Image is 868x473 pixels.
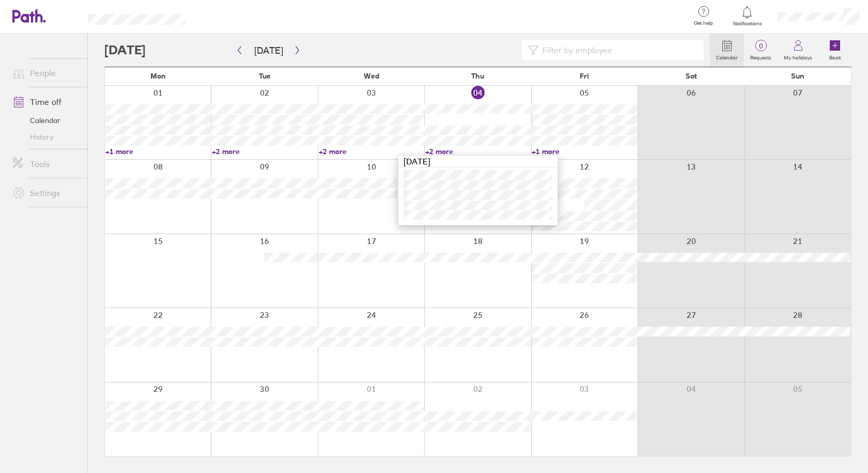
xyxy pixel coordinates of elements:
a: +2 more [319,147,424,156]
a: 0Requests [744,34,778,67]
input: Filter by employee [538,40,698,60]
a: +2 more [425,147,531,156]
a: Settings [4,182,87,203]
a: Notifications [731,5,764,27]
span: Mon [150,72,166,80]
a: Tools [4,154,87,174]
a: Book [818,34,851,67]
span: Thu [471,72,484,80]
a: Calendar [4,112,87,129]
a: My holidays [778,34,818,67]
span: Tue [259,72,271,80]
a: History [4,129,87,145]
label: Requests [744,52,778,61]
a: +1 more [105,147,211,156]
span: Fri [580,72,589,80]
label: Book [823,52,847,61]
label: Calendar [710,52,744,61]
span: Wed [364,72,379,80]
label: My holidays [778,52,818,61]
span: Sat [686,72,697,80]
div: [DATE] [398,156,557,167]
span: Notifications [731,21,764,27]
span: Sun [791,72,804,80]
a: +1 more [532,147,637,156]
a: Time off [4,91,87,112]
a: +2 more [212,147,317,156]
a: People [4,63,87,83]
span: 0 [744,42,778,50]
a: Calendar [710,34,744,67]
span: Get help [687,20,720,26]
button: [DATE] [246,42,291,59]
